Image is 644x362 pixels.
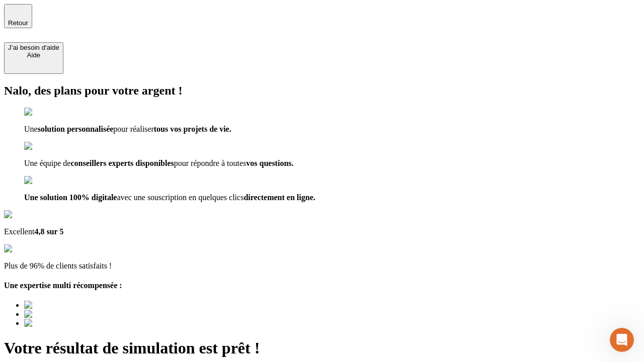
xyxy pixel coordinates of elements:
[70,159,174,167] span: conseillers experts disponibles
[4,4,32,28] button: Retour
[117,193,244,202] span: avec une souscription en quelques clics
[4,244,54,253] img: reviews stars
[24,193,117,202] span: Une solution 100% digitale
[4,339,640,357] h1: Votre résultat de simulation est prêt !
[610,328,634,352] iframe: Intercom live chat
[24,142,67,151] img: checkmark
[24,301,117,310] img: Best savings advice award
[4,227,34,236] span: Excellent
[4,261,640,270] p: Plus de 96% de clients satisfaits !
[174,159,247,167] span: pour répondre à toutes
[24,310,117,319] img: Best savings advice award
[4,281,640,290] h4: Une expertise multi récompensée :
[24,108,67,117] img: checkmark
[38,125,114,133] span: solution personnalisée
[24,176,67,185] img: checkmark
[24,319,117,328] img: Best savings advice award
[4,42,63,74] button: J’ai besoin d'aideAide
[4,84,640,98] h2: Nalo, des plans pour votre argent !
[154,125,231,133] span: tous vos projets de vie.
[24,125,38,133] span: Une
[4,210,62,219] img: Google Review
[34,227,63,236] span: 4,8 sur 5
[8,19,28,27] span: Retour
[113,125,153,133] span: pour réaliser
[24,159,70,167] span: Une équipe de
[8,51,59,59] div: Aide
[246,159,293,167] span: vos questions.
[8,44,59,51] div: J’ai besoin d'aide
[244,193,315,202] span: directement en ligne.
